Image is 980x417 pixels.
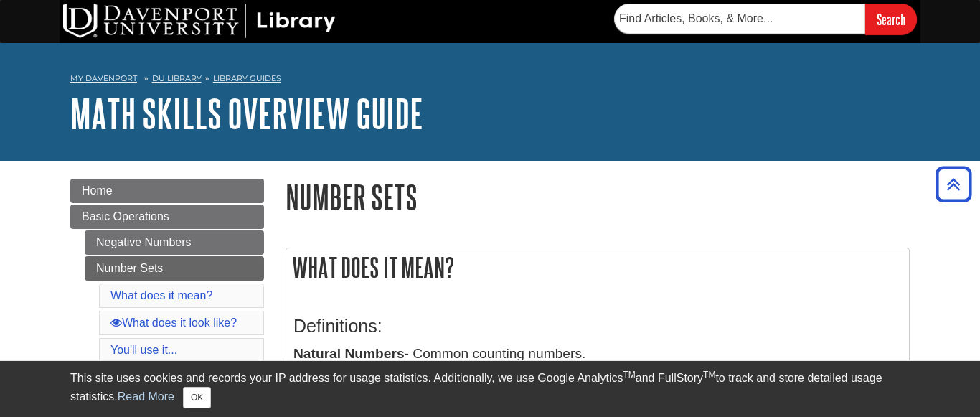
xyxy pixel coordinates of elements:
a: Read More [118,390,174,403]
a: Number Sets [85,256,264,281]
a: Math Skills Overview Guide [70,91,423,136]
a: What does it mean? [110,289,212,301]
input: Search [865,4,917,34]
h1: Number Sets [286,179,910,215]
form: Searches DU Library's articles, books, and more [614,4,917,34]
a: Back to Top [930,174,976,194]
input: Find Articles, Books, & More... [614,4,865,34]
a: What does it look like? [110,317,237,329]
sup: TM [703,370,715,380]
h2: What does it mean? [286,248,909,286]
a: Home [70,179,264,203]
a: Basic Operations [70,205,264,229]
nav: breadcrumb [70,69,910,92]
div: This site uses cookies and records your IP address for usage statistics. Additionally, we use Goo... [70,370,910,408]
a: Library Guides [213,73,281,83]
button: Close [183,387,211,408]
sup: TM [623,370,635,380]
a: DU Library [152,73,202,83]
a: My Davenport [70,72,137,85]
a: Negative Numbers [85,230,264,255]
a: You'll use it... [110,344,177,356]
span: Basic Operations [82,210,169,222]
img: DU Library [63,4,336,38]
b: Natural Numbers [293,346,405,361]
p: - Common counting numbers. [293,344,902,365]
span: Home [82,184,113,197]
h3: Definitions: [293,316,902,337]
